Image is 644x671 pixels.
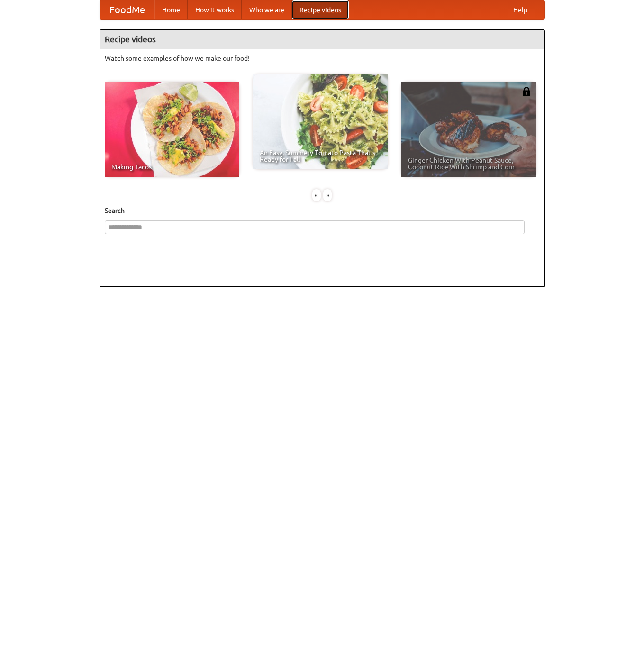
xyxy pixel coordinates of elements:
a: Making Tacos [105,82,239,177]
h5: Search [105,206,540,215]
a: How it works [188,0,242,19]
a: Recipe videos [292,0,349,19]
a: Who we are [242,0,292,19]
div: » [323,189,332,201]
a: Home [154,0,188,19]
img: 483408.png [522,87,531,96]
span: An Easy, Summery Tomato Pasta That's Ready for Fall [260,149,381,163]
a: An Easy, Summery Tomato Pasta That's Ready for Fall [253,74,388,169]
a: Help [506,0,535,19]
a: FoodMe [100,0,154,19]
p: Watch some examples of how we make our food! [105,54,540,63]
h4: Recipe videos [100,30,544,49]
span: Making Tacos [111,164,233,170]
div: « [312,189,321,201]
